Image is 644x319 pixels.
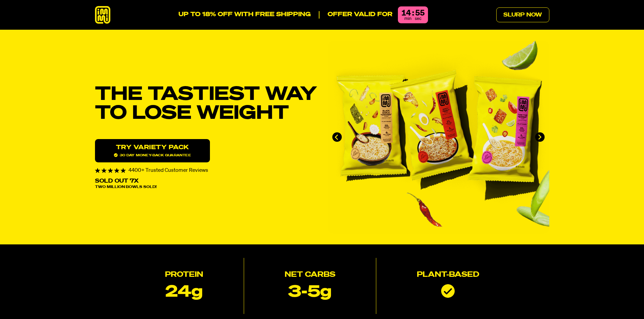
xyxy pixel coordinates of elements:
li: 1 of 4 [328,41,549,234]
a: Try variety Pack30 day money-back guarantee [95,139,210,162]
h2: Net Carbs [285,271,335,279]
p: 24g [165,284,203,300]
span: Two Million Bowls Sold! [95,185,157,189]
p: 3-5g [288,284,332,300]
button: Go to last slide [332,132,342,142]
div: 4400+ Trusted Customer Reviews [95,168,317,173]
div: 55 [415,9,425,17]
h2: Plant-based [417,271,479,279]
span: 30 day money-back guarantee [114,153,191,157]
p: Sold Out 7X [95,179,139,184]
p: Offer valid for [319,11,392,19]
div: immi slideshow [328,41,549,234]
p: UP TO 18% OFF WITH FREE SHIPPING [178,11,311,19]
h1: THE TASTIEST WAY TO LOSE WEIGHT [95,85,317,123]
span: min [404,17,411,21]
h2: Protein [165,271,203,279]
div: : [412,9,414,17]
a: Slurp Now [496,7,549,22]
span: sec [415,17,422,21]
div: 14 [401,9,411,17]
button: Next slide [535,132,545,142]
